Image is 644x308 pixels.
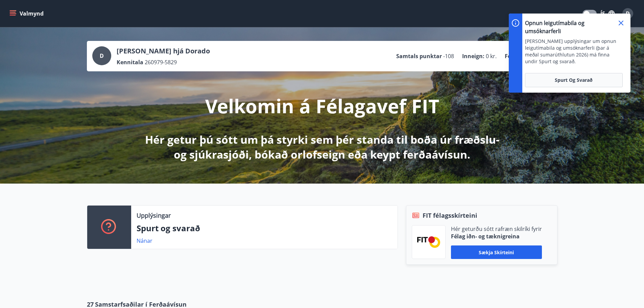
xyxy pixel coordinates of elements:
button: Spurt og Svarað [525,73,623,87]
p: Spurt og svarað [137,222,392,234]
p: Upplýsingar [137,211,171,220]
p: [PERSON_NAME] hjá Dorado [117,46,210,56]
button: D [620,5,636,22]
p: Inneign : [462,52,484,60]
span: FIT félagsskírteini [423,211,477,220]
a: Nánar [137,237,152,244]
p: Félag iðn- og tæknigreina [451,233,542,240]
p: [PERSON_NAME] upplýsingar um opnun leigutímabila og umsóknarferli (þar á meðal sumarúthlutun 2026... [525,38,617,65]
p: Ferðaávísun : [505,52,540,60]
p: Hér getur þú sótt um þá styrki sem þér standa til boða úr fræðslu- og sjúkrasjóði, bókað orlofsei... [144,132,501,162]
p: Samtals punktar [396,52,442,60]
span: 0 kr. [486,52,497,60]
span: Spurt og Svarað [555,77,593,84]
span: D [626,10,630,17]
span: 260979-5829 [145,58,177,66]
p: Opnun leigutímabila og umsóknarferli [525,19,617,35]
span: D [100,52,104,60]
button: menu [8,7,46,20]
button: ÍS [597,7,618,20]
p: Kennitala [117,58,143,66]
img: FPQVkF9lTnNbbaRSFyT17YYeljoOGk5m51IhT0bO.png [417,236,440,247]
p: Velkomin á Félagavef FIT [205,93,439,119]
span: -108 [443,52,454,60]
span: Translations Mode [583,11,590,17]
button: Sækja skírteini [451,245,542,259]
p: Hér geturðu sótt rafræn skilríki fyrir [451,225,542,233]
